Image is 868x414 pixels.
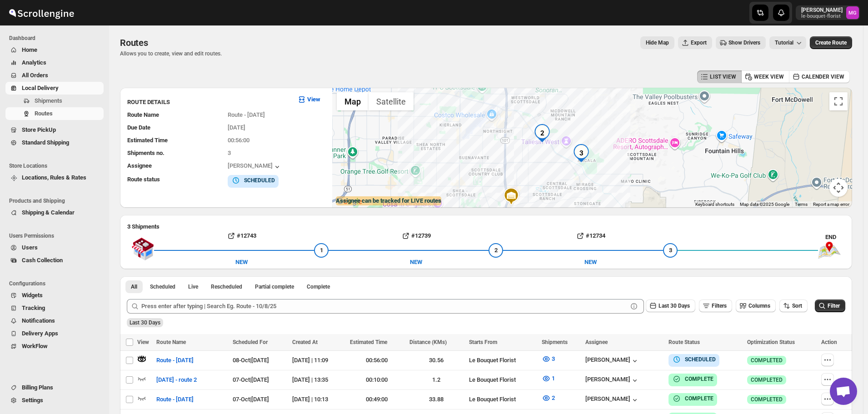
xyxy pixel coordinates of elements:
b: #12734 [586,232,605,239]
button: Cash Collection [5,254,104,267]
div: [DATE] | 13:35 [292,375,344,384]
div: NEW [235,258,248,267]
span: Delivery Apps [22,330,58,337]
span: Starts From [469,339,497,345]
b: SCHEDULED [244,177,275,184]
button: 2 [536,391,560,405]
button: All routes [125,280,143,293]
div: 00:10:00 [350,375,404,384]
button: Last 30 Days [646,299,695,312]
button: #12743 [154,229,329,243]
button: [PERSON_NAME] [228,162,282,171]
span: Show Drivers [728,39,760,46]
button: WEEK VIEW [741,70,789,83]
span: View [137,339,149,345]
span: All [131,283,137,290]
span: 07-Oct | [DATE] [233,376,269,383]
span: Route - [DATE] [156,356,194,365]
span: All Orders [22,72,48,79]
button: Routes [5,107,104,120]
button: Keyboard shortcuts [695,201,734,208]
span: Route Name [156,339,186,345]
div: [DATE] | 11:09 [292,356,344,365]
button: Filters [699,299,732,312]
img: trip_end.png [818,242,841,259]
button: Shipments [5,95,104,107]
span: Scheduled For [233,339,268,345]
span: Users Permissions [9,232,105,239]
div: Le Bouquet Florist [469,375,536,384]
button: Widgets [5,289,104,302]
button: Filter [815,299,845,312]
a: Report a map error [813,202,849,207]
span: Route Name [127,111,159,118]
p: le-bouquet-florist [801,14,843,19]
button: Route - [DATE] [151,353,199,368]
img: Google [334,196,364,208]
span: Route - [DATE] [156,395,194,404]
button: SCHEDULED [231,176,275,185]
span: 2 [552,394,555,401]
span: Settings [22,397,43,404]
span: Assignee [585,339,608,345]
div: [DATE] | 10:13 [292,395,344,404]
span: Cash Collection [22,257,63,264]
span: Hide Map [646,39,669,46]
span: Notifications [22,317,55,324]
span: Filter [828,303,840,309]
div: 2 [533,124,551,142]
button: [PERSON_NAME] [585,395,639,404]
span: 3 [669,247,672,254]
div: NEW [584,258,597,267]
span: Route Status [668,339,700,345]
span: Estimated Time [350,339,387,345]
button: Show Drivers [716,36,766,49]
a: Open this area in Google Maps (opens a new window) [334,196,364,208]
span: [DATE] [228,124,245,131]
p: [PERSON_NAME] [801,6,843,14]
span: WEEK VIEW [754,73,784,80]
b: COMPLETE [685,376,713,382]
span: Due Date [127,124,150,131]
div: 33.88 [409,395,464,404]
b: #12739 [411,232,431,239]
span: Rescheduled [211,283,242,290]
span: Scheduled [150,283,175,290]
button: [PERSON_NAME] [585,356,639,365]
span: Route status [127,176,160,183]
div: 30.56 [409,356,464,365]
span: Shipping & Calendar [22,209,75,216]
b: View [307,96,320,103]
button: SCHEDULED [672,355,716,364]
div: END [825,233,852,242]
span: Last 30 Days [130,319,160,326]
button: COMPLETE [672,394,713,403]
span: Distance (KMs) [409,339,447,345]
span: COMPLETED [751,376,783,384]
span: 07-Oct | [DATE] [233,396,269,403]
div: 00:49:00 [350,395,404,404]
button: View [292,92,326,107]
button: User menu [796,5,860,20]
b: SCHEDULED [685,356,716,363]
span: Optimization Status [747,339,795,345]
span: Shipments no. [127,150,165,156]
button: Route - [DATE] [151,392,199,407]
input: Press enter after typing | Search Eg. Route - 10/8/25 [141,299,628,314]
button: Notifications [5,314,104,327]
span: Last 30 Days [658,303,690,309]
span: Estimated Time [127,137,168,144]
text: MG [848,10,857,16]
span: Analytics [22,59,46,66]
button: LIST VIEW [697,70,742,83]
span: Local Delivery [22,85,59,91]
span: Dashboard [9,35,105,42]
span: Map data ©2025 Google [740,202,789,207]
button: Locations, Rules & Rates [5,171,104,184]
span: Locations, Rules & Rates [22,174,86,181]
span: LIST VIEW [710,73,736,80]
button: Home [5,44,104,56]
h2: 3 Shipments [127,222,845,231]
div: 3 [572,144,590,162]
